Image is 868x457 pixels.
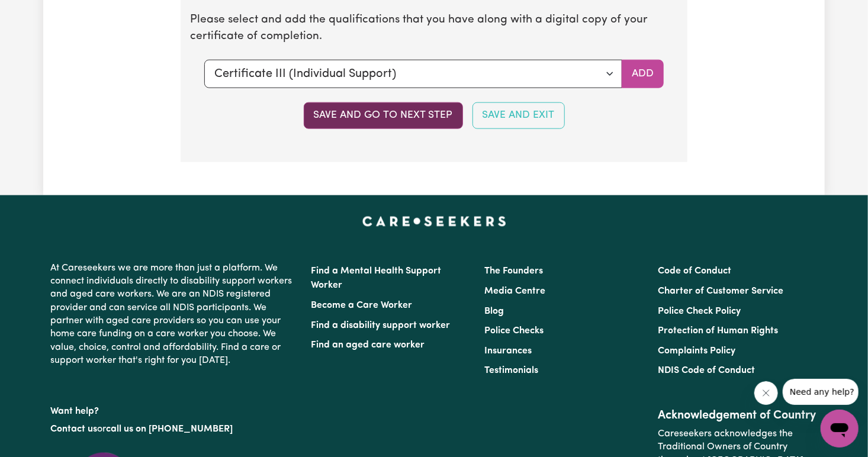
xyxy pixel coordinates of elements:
[658,266,732,276] a: Code of Conduct
[658,366,756,375] a: NDIS Code of Conduct
[484,307,504,316] a: Blog
[484,326,544,336] a: Police Checks
[658,346,736,356] a: Complaints Policy
[311,340,425,350] a: Find an aged care worker
[362,217,506,226] a: Careseekers home page
[50,425,97,435] a: Contact us
[472,102,565,128] button: Save and Exit
[311,321,450,330] a: Find a disability support worker
[783,379,859,405] iframe: Message from company
[484,287,545,296] a: Media Centre
[658,307,741,316] a: Police Check Policy
[484,266,543,276] a: The Founders
[658,287,784,296] a: Charter of Customer Service
[50,257,297,372] p: At Careseekers we are more than just a platform. We connect individuals directly to disability su...
[658,409,818,423] h2: Acknowledgement of Country
[50,419,297,441] p: or
[484,346,532,356] a: Insurances
[821,410,859,448] iframe: Button to launch messaging window
[484,366,538,375] a: Testimonials
[304,102,463,128] button: Save and go to next step
[311,301,412,310] a: Become a Care Worker
[106,425,233,435] a: call us on [PHONE_NUMBER]
[622,60,664,88] button: Add selected qualification
[190,12,678,46] p: Please select and add the qualifications that you have along with a digital copy of your certific...
[311,266,441,290] a: Find a Mental Health Support Worker
[658,326,779,336] a: Protection of Human Rights
[50,401,297,419] p: Want help?
[754,381,778,405] iframe: Close message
